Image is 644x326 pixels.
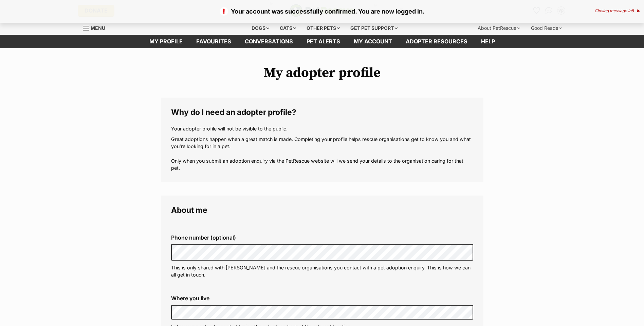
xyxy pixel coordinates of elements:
[171,295,473,301] label: Where you live
[238,35,300,48] a: conversations
[161,65,483,81] h1: My adopter profile
[474,35,502,48] a: Help
[171,206,473,215] legend: About me
[91,25,105,31] span: Menu
[171,125,473,132] p: Your adopter profile will not be visible to the public.
[473,21,525,35] div: About PetRescue
[171,235,473,241] label: Phone number (optional)
[526,21,567,35] div: Good Reads
[143,35,189,48] a: My profile
[346,21,402,35] div: Get pet support
[161,98,483,182] fieldset: Why do I need an adopter profile?
[347,35,399,48] a: My account
[171,108,473,117] legend: Why do I need an adopter profile?
[300,35,347,48] a: Pet alerts
[302,21,345,35] div: Other pets
[83,21,110,34] a: Menu
[399,35,474,48] a: Adopter resources
[247,21,274,35] div: Dogs
[189,35,238,48] a: Favourites
[171,264,473,279] p: This is only shared with [PERSON_NAME] and the rescue organisations you contact with a pet adopti...
[275,21,301,35] div: Cats
[171,136,473,172] p: Great adoptions happen when a great match is made. Completing your profile helps rescue organisat...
